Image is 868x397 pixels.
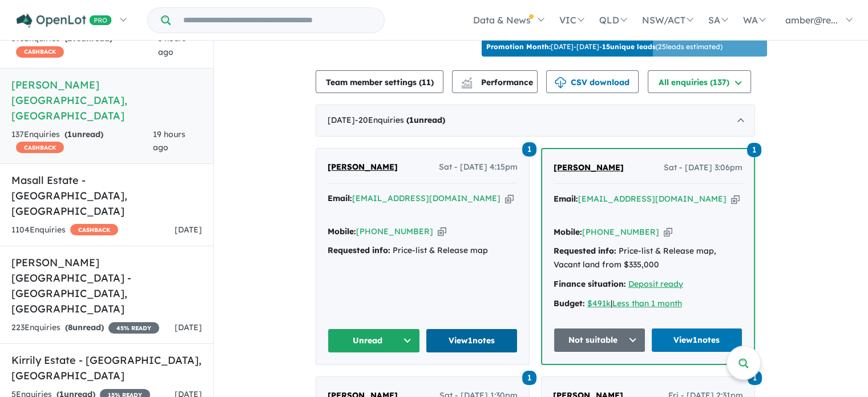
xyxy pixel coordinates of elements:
span: Sat - [DATE] 4:15pm [439,161,518,174]
a: 1 [522,370,536,385]
a: 1 [522,141,536,157]
div: 137 Enquir ies [11,128,153,155]
strong: ( unread) [65,322,104,332]
span: [DATE] [175,224,202,235]
a: View1notes [651,328,743,352]
b: Promotion Month: [486,42,551,51]
span: 1 [409,115,414,125]
span: Sat - [DATE] 3:06pm [664,161,742,175]
h5: Kirrily Estate - [GEOGRAPHIC_DATA] , [GEOGRAPHIC_DATA] [11,352,202,383]
a: 1 [747,142,761,157]
span: CASHBACK [16,142,64,153]
span: 1 [522,142,536,157]
a: Deposit ready [628,279,683,289]
b: 15 unique leads [602,42,656,51]
strong: Mobile: [328,226,356,236]
div: Price-list & Release map, Vacant land from $335,000 [554,244,742,272]
img: line-chart.svg [462,77,472,83]
a: [PHONE_NUMBER] [582,227,659,237]
a: Less than 1 month [612,298,682,308]
button: Performance [452,70,538,93]
a: $491k [587,298,611,308]
span: amber@re... [785,14,838,26]
a: [PERSON_NAME] [328,161,398,174]
div: 393 Enquir ies [11,32,158,59]
strong: Email: [328,193,352,203]
strong: Requested info: [554,246,616,256]
input: Try estate name, suburb, builder or developer [173,8,382,33]
button: CSV download [546,70,639,93]
span: 1 [67,129,72,139]
strong: Email: [554,194,578,204]
span: 11 [422,77,431,87]
a: [EMAIL_ADDRESS][DOMAIN_NAME] [578,194,726,204]
button: Unread [328,328,420,353]
a: [PERSON_NAME] [554,161,624,175]
span: [DATE] [175,322,202,332]
button: All enquiries (137) [648,70,751,93]
span: 1 [747,143,761,157]
img: Openlot PRO Logo White [17,14,112,28]
span: 1 [522,371,536,385]
span: - 20 Enquir ies [355,115,445,125]
span: CASHBACK [70,224,118,235]
button: Copy [438,226,446,238]
span: CASHBACK [16,46,64,58]
span: 3 hours ago [158,33,186,57]
strong: ( unread) [64,129,103,139]
h5: Masall Estate - [GEOGRAPHIC_DATA] , [GEOGRAPHIC_DATA] [11,173,202,219]
h5: [PERSON_NAME][GEOGRAPHIC_DATA] , [GEOGRAPHIC_DATA] [11,77,202,123]
img: bar-chart.svg [461,81,473,89]
button: Copy [664,226,672,238]
strong: Mobile: [554,227,582,237]
a: View1notes [426,328,518,353]
span: Performance [463,77,533,87]
div: | [554,297,742,311]
p: [DATE] - [DATE] - ( 25 leads estimated) [486,42,722,52]
span: [PERSON_NAME] [554,162,624,173]
button: Not suitable [554,328,645,352]
strong: ( unread) [406,115,445,125]
div: 223 Enquir ies [11,321,159,335]
div: 1104 Enquir ies [11,223,118,237]
h5: [PERSON_NAME][GEOGRAPHIC_DATA] - [GEOGRAPHIC_DATA] , [GEOGRAPHIC_DATA] [11,255,202,316]
span: [PERSON_NAME] [328,162,398,172]
a: [EMAIL_ADDRESS][DOMAIN_NAME] [352,193,500,203]
span: 45 % READY [108,322,159,334]
button: Copy [505,193,514,204]
img: download icon [555,77,566,89]
span: 8 [68,322,72,332]
strong: Finance situation: [554,279,626,289]
div: [DATE] [316,105,755,137]
span: 19 hours ago [153,129,185,153]
strong: Budget: [554,298,585,308]
strong: Requested info: [328,245,390,255]
div: Price-list & Release map [328,244,518,258]
button: Copy [731,193,740,205]
button: Team member settings (11) [316,70,443,93]
a: [PHONE_NUMBER] [356,226,433,236]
